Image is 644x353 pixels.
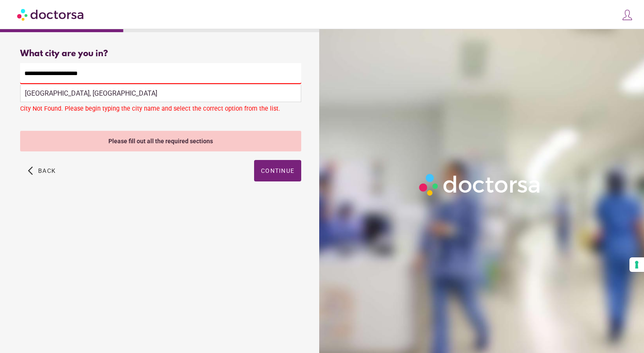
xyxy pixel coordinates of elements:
[38,167,56,174] span: Back
[621,9,633,21] img: icons8-customer-100.png
[20,49,301,59] div: What city are you in?
[254,160,301,181] button: Continue
[24,160,59,181] button: arrow_back_ios Back
[629,257,644,272] button: Your consent preferences for tracking technologies
[20,84,301,103] div: Make sure the city you pick is where you need assistance.
[20,105,301,116] div: City Not Found. Please begin typing the city name and select the correct option from the list.
[416,170,545,199] img: Logo-Doctorsa-trans-White-partial-flat.png
[21,85,301,102] div: [GEOGRAPHIC_DATA], [GEOGRAPHIC_DATA]
[17,5,85,24] img: Doctorsa.com
[20,131,301,151] div: Please fill out all the required sections
[261,167,294,174] span: Continue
